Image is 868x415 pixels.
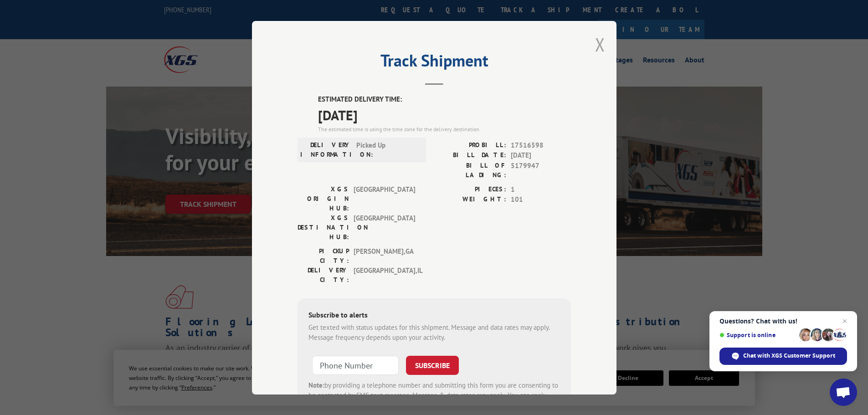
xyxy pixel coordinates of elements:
span: [PERSON_NAME] , GA [354,246,415,265]
label: PICKUP CITY: [298,246,349,265]
div: The estimated time is using the time zone for the delivery destination. [318,125,571,133]
label: ESTIMATED DELIVERY TIME: [318,94,571,105]
span: Chat with XGS Customer Support [743,352,835,360]
h2: Track Shipment [298,54,571,72]
span: 101 [511,195,571,205]
label: XGS DESTINATION HUB: [298,213,349,241]
span: [DATE] [318,104,571,125]
label: PROBILL: [434,140,506,150]
span: 1 [511,184,571,195]
button: SUBSCRIBE [406,355,459,374]
div: Get texted with status updates for this shipment. Message and data rates may apply. Message frequ... [308,322,560,343]
input: Phone Number [312,355,399,374]
span: [DATE] [511,150,571,161]
label: WEIGHT: [434,195,506,205]
a: Open chat [830,379,857,406]
label: BILL DATE: [434,150,506,161]
label: PIECES: [434,184,506,195]
span: Chat with XGS Customer Support [719,348,847,365]
span: Support is online [719,332,796,338]
div: by providing a telephone number and submitting this form you are consenting to be contacted by SM... [308,380,560,411]
span: Questions? Chat with us! [719,318,847,325]
span: 5179947 [511,160,571,179]
label: BILL OF LADING: [434,160,506,179]
span: 17516598 [511,140,571,150]
div: Subscribe to alerts [308,309,560,322]
span: Picked Up [356,140,418,159]
span: [GEOGRAPHIC_DATA] [354,184,415,213]
span: [GEOGRAPHIC_DATA] [354,213,415,241]
span: [GEOGRAPHIC_DATA] , IL [354,265,415,284]
strong: Note: [308,380,324,389]
label: XGS ORIGIN HUB: [298,184,349,213]
label: DELIVERY CITY: [298,265,349,284]
button: Close modal [595,32,605,56]
label: DELIVERY INFORMATION: [300,140,352,159]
